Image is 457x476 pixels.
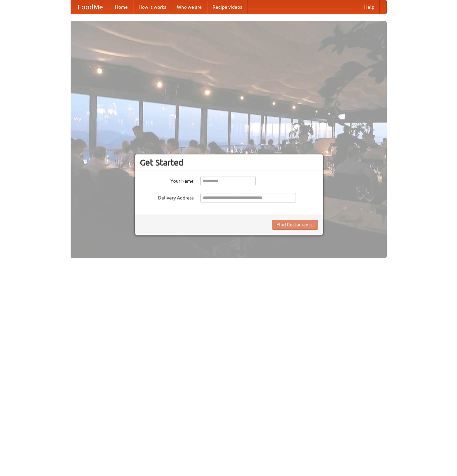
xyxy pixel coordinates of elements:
[133,0,172,14] a: How it works
[359,0,380,14] a: Help
[71,0,110,14] a: FoodMe
[140,157,318,168] h3: Get Started
[207,0,247,14] a: Recipe videos
[140,193,194,201] label: Delivery Address
[140,176,194,184] label: Your Name
[272,220,318,230] button: Find Restaurants!
[110,0,133,14] a: Home
[172,0,207,14] a: Who we are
